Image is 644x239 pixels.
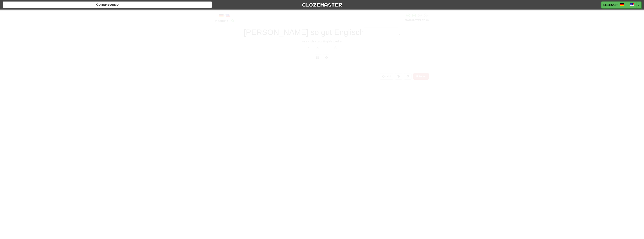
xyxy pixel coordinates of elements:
span: [PERSON_NAME] so gut Englisch [244,28,364,37]
span: / [626,3,628,6]
span: . [398,28,400,37]
span: 0 [209,10,212,14]
a: Clozemaster [218,1,427,8]
div: He is such a good English speaker. [215,40,429,43]
span: Score: [215,19,229,23]
span: To go [432,10,445,14]
button: ä [305,44,312,52]
div: Mastered [405,19,429,22]
button: ü [323,44,330,52]
span: Leiegast [603,3,618,7]
button: Help! [380,73,393,80]
button: Single letter hint - you only get 1 per sentence and score half the points! alt+h [323,55,330,61]
button: Submit [310,63,334,71]
button: Report [413,73,429,80]
span: Correct [181,10,199,14]
span: 0 [231,18,234,23]
button: Switch sentence to multiple choice alt+p [314,55,321,61]
button: ö [314,44,321,52]
div: / [215,13,234,18]
button: Round history (alt+y) [395,73,402,80]
button: ß [332,44,339,52]
span: 50 % [405,19,411,22]
a: Dashboard [3,1,212,8]
span: 0 [337,10,340,14]
a: Leiegast / [601,1,637,8]
span: 20 [455,10,461,14]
